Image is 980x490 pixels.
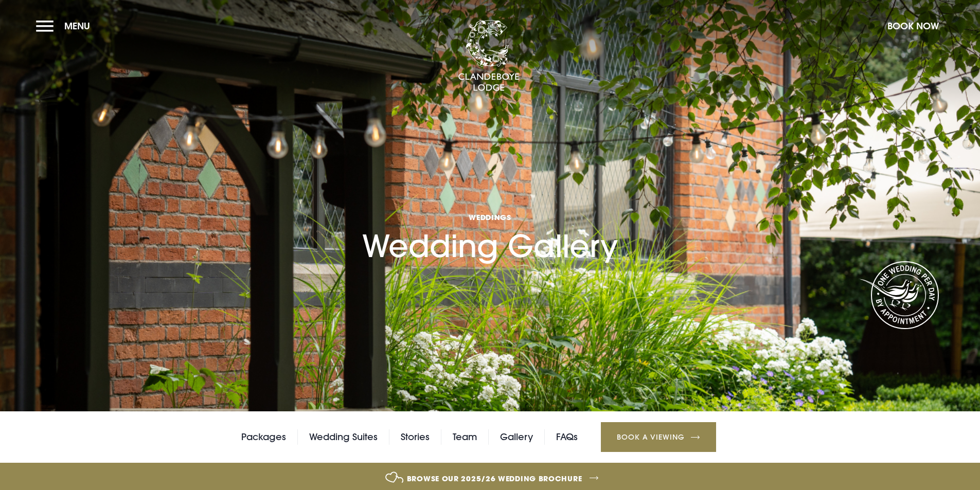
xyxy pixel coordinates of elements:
[241,429,286,445] a: Packages
[556,429,578,445] a: FAQs
[64,20,90,32] span: Menu
[458,20,520,92] img: Clandeboye Lodge
[882,15,944,37] button: Book Now
[453,429,477,445] a: Team
[36,15,95,37] button: Menu
[309,429,378,445] a: Wedding Suites
[500,429,533,445] a: Gallery
[601,422,716,452] a: Book a Viewing
[401,429,430,445] a: Stories
[362,152,618,265] h1: Wedding Gallery
[362,212,618,222] span: Weddings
